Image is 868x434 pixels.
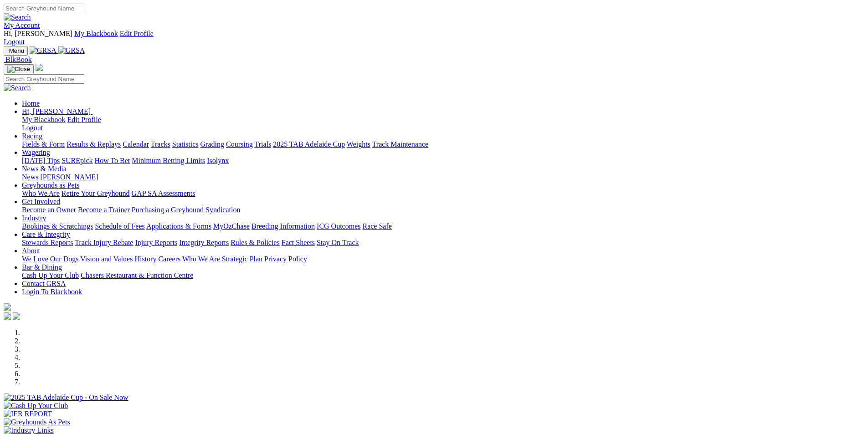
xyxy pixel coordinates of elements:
a: Get Involved [22,198,60,205]
a: Become a Trainer [78,206,130,214]
a: Rules & Policies [231,239,280,246]
a: Who We Are [182,255,220,263]
a: Home [22,99,40,107]
img: Search [4,13,31,21]
a: News & Media [22,165,67,173]
a: Race Safe [362,222,391,230]
img: Close [7,66,30,73]
a: Purchasing a Greyhound [132,206,204,214]
a: My Blackbook [74,30,118,37]
a: Care & Integrity [22,230,70,238]
a: Isolynx [207,157,229,164]
a: Contact GRSA [22,280,66,287]
input: Search [4,4,84,13]
div: Care & Integrity [22,239,864,247]
a: Cash Up Your Club [22,271,79,279]
a: Applications & Forms [146,222,211,230]
a: Retire Your Greyhound [62,189,130,197]
img: IER REPORT [4,410,52,418]
a: Careers [158,255,180,263]
a: SUREpick [62,157,92,164]
div: Racing [22,140,864,148]
a: News [22,173,38,181]
img: GRSA [58,46,85,55]
img: facebook.svg [4,312,11,320]
a: Trials [254,140,271,148]
a: Weights [347,140,370,148]
button: Toggle navigation [4,64,34,74]
a: Logout [22,124,43,132]
img: logo-grsa-white.png [36,64,43,71]
a: Stewards Reports [22,239,73,246]
img: Cash Up Your Club [4,402,68,410]
div: Get Involved [22,206,864,214]
a: Schedule of Fees [95,222,144,230]
img: twitter.svg [13,312,20,320]
img: logo-grsa-white.png [4,303,11,311]
a: Minimum Betting Limits [132,157,205,164]
a: Syndication [205,206,240,214]
a: ICG Outcomes [317,222,360,230]
a: Edit Profile [67,116,101,123]
span: Hi, [PERSON_NAME] [22,107,91,115]
a: Coursing [226,140,253,148]
a: Integrity Reports [179,239,229,246]
a: Login To Blackbook [22,288,82,296]
div: Hi, [PERSON_NAME] [22,116,864,132]
a: About [22,247,40,255]
a: Track Maintenance [372,140,428,148]
div: My Account [4,30,864,46]
a: Industry [22,214,46,222]
a: My Account [4,21,40,29]
div: Industry [22,222,864,230]
a: History [134,255,156,263]
a: Breeding Information [252,222,315,230]
a: Injury Reports [135,239,177,246]
a: Chasers Restaurant & Function Centre [81,271,193,279]
a: Fields & Form [22,140,65,148]
a: GAP SA Assessments [132,189,195,197]
a: Strategic Plan [222,255,262,263]
a: [PERSON_NAME] [40,173,98,181]
a: [DATE] Tips [22,157,60,164]
span: BlkBook [5,56,32,63]
img: Search [4,84,31,92]
span: Menu [9,47,24,54]
a: Calendar [123,140,149,148]
a: Logout [4,38,25,46]
a: Bookings & Scratchings [22,222,93,230]
a: Wagering [22,148,50,156]
a: Who We Are [22,189,60,197]
button: Toggle navigation [4,46,28,56]
a: How To Bet [95,157,130,164]
div: Wagering [22,157,864,165]
a: MyOzChase [213,222,250,230]
div: Bar & Dining [22,271,864,280]
a: My Blackbook [22,116,66,123]
a: Fact Sheets [282,239,315,246]
a: Results & Replays [67,140,121,148]
a: Greyhounds as Pets [22,181,79,189]
a: BlkBook [4,56,32,63]
a: 2025 TAB Adelaide Cup [273,140,345,148]
a: We Love Our Dogs [22,255,78,263]
div: About [22,255,864,263]
img: 2025 TAB Adelaide Cup - On Sale Now [4,393,128,402]
a: Grading [200,140,224,148]
a: Track Injury Rebate [75,239,133,246]
a: Hi, [PERSON_NAME] [22,107,92,115]
a: Tracks [151,140,170,148]
a: Statistics [172,140,199,148]
a: Stay On Track [317,239,359,246]
span: Hi, [PERSON_NAME] [4,30,72,37]
a: Bar & Dining [22,263,62,271]
div: Greyhounds as Pets [22,189,864,198]
a: Vision and Values [80,255,133,263]
a: Privacy Policy [264,255,307,263]
a: Racing [22,132,42,140]
img: Greyhounds As Pets [4,418,70,426]
input: Search [4,74,84,84]
a: Become an Owner [22,206,76,214]
a: Edit Profile [120,30,154,37]
img: GRSA [30,46,56,55]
